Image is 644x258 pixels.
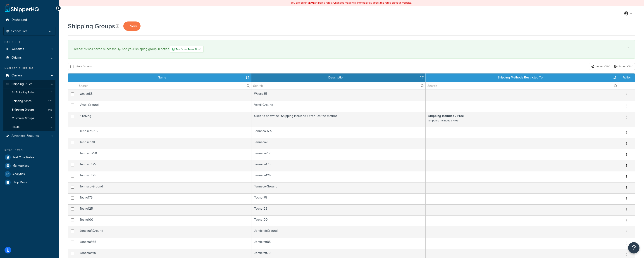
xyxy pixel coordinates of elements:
span: 149 [48,108,52,112]
a: Help Docs [3,178,55,187]
span: Shipping Zones [12,99,31,103]
td: JonticraftGround [77,227,251,238]
span: 1 [52,134,52,138]
a: Shipping Zones 178 [3,97,55,105]
th: Name: activate to sort column ascending [77,73,251,82]
td: Tecno125 [251,204,426,215]
td: Tennsco125 [251,171,426,182]
a: Filters 0 [3,123,55,131]
span: Test Your Rates [12,156,34,159]
a: Origins 2 [3,54,55,62]
button: Bulk Actions [68,63,94,70]
td: Tennsco92.5 [251,127,426,138]
span: 1 [52,47,52,51]
a: Customer Groups 0 [3,114,55,123]
a: All Shipping Rules 0 [3,88,55,97]
li: Filters [3,123,55,131]
a: ShipperHQ Home [5,3,39,12]
strong: Shipping Included / Free [428,114,464,118]
span: Dashboard [12,18,27,22]
small: Shipping Included / Free [428,118,458,123]
td: Tecno100 [77,215,251,227]
a: Shipping Groups 149 [3,106,55,114]
a: Test Your Rates [3,153,55,161]
td: Tennsco175 [77,160,251,171]
li: Shipping Rules [3,80,55,132]
span: Carriers [12,74,23,78]
td: Tennsco92.5 [77,127,251,138]
td: Vestil-Ground [77,101,251,112]
span: Advanced Features [12,134,39,138]
td: JonticraftGround [251,227,426,238]
a: Test Your Rates Now! [170,46,204,53]
span: Customer Groups [12,116,34,120]
a: Advanced Features 1 [3,132,55,140]
span: 0 [51,116,52,120]
span: Shipping Rules [12,82,33,86]
span: 0 [51,125,52,129]
a: Export CSV [612,63,635,70]
td: Tecno175 [251,193,426,204]
td: Tennsco125 [77,171,251,182]
li: Advanced Features [3,132,55,140]
button: Open Resource Center [628,242,639,253]
td: Jonticraft85 [251,238,426,249]
td: FireKing [77,112,251,127]
td: Tecno125 [77,204,251,215]
li: Shipping Groups [3,106,55,114]
td: Tennsco175 [251,160,426,171]
span: Marketplace [12,164,29,168]
span: 0 [51,91,52,95]
td: Used to show the "Shipping Included / Free" as the method [251,112,426,127]
th: Shipping Methods Restricted To: activate to sort column ascending [426,73,619,82]
a: Analytics [3,170,55,178]
span: All Shipping Rules [12,91,35,95]
span: Shipping Groups [12,108,34,112]
span: Scope: Live [11,29,27,33]
input: Search [251,82,426,90]
li: Shipping Zones [3,97,55,105]
td: Tennsco-Ground [251,182,426,193]
span: Analytics [12,172,25,176]
td: Wesco85 [251,90,426,101]
span: Origins [12,56,22,60]
td: Vestil-Ground [251,101,426,112]
a: Dashboard [3,16,55,24]
td: Tecno175 [77,193,251,204]
span: Help Docs [12,181,27,185]
div: Basic Setup [3,40,55,44]
span: Filters [12,125,19,129]
div: Resources [3,148,55,152]
td: Jonticraft85 [77,238,251,249]
td: Tennsco250 [251,149,426,160]
div: Manage Shipping [3,66,55,70]
span: 178 [48,99,52,103]
th: Action [619,73,635,82]
a: Marketplace [3,162,55,170]
div: Import CSV [589,63,612,70]
td: Wesco85 [77,90,251,101]
a: + New [123,21,141,31]
li: Websites [3,45,55,53]
td: Tennsco70 [77,138,251,149]
a: × [627,46,629,50]
td: Tennsco70 [251,138,426,149]
td: Tennsco-Ground [77,182,251,193]
b: LIVE [309,1,315,5]
a: Websites 1 [3,45,55,53]
a: Carriers [3,71,55,80]
input: Search [426,82,619,90]
input: Search [77,82,251,90]
span: 2 [51,56,52,60]
td: Tennsco250 [77,149,251,160]
th: Description: activate to sort column ascending [251,73,426,82]
span: + New [127,24,137,29]
div: Tecno175 was saved successfully. See your shipping group in action [74,46,629,53]
td: Tecno100 [251,215,426,227]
